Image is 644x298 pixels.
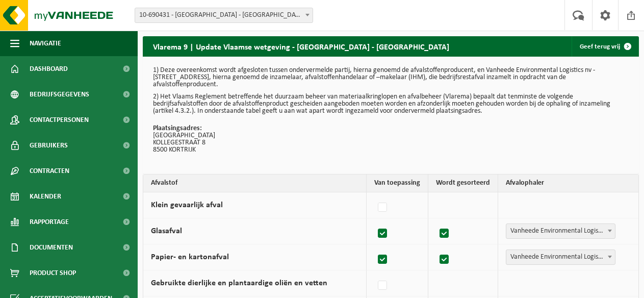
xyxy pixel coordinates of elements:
th: Van toepassing [367,175,428,192]
span: Navigatie [30,31,61,56]
p: [GEOGRAPHIC_DATA] KOLLEGESTRAAT 8 8500 KORTRIJK [153,125,629,154]
p: 2) Het Vlaams Reglement betreffende het duurzaam beheer van materiaalkringlopen en afvalbeheer (V... [153,93,629,115]
label: Papier- en kartonafval [151,253,229,261]
span: Bedrijfsgegevens [30,82,89,107]
span: Vanheede Environmental Logistics [506,250,615,264]
span: 10-690431 - SINT-AMANDSBASISSCHOOL NOORD - KORTRIJK [135,8,313,23]
span: 10-690431 - SINT-AMANDSBASISSCHOOL NOORD - KORTRIJK [135,8,313,22]
span: Dashboard [30,56,68,82]
span: Vanheede Environmental Logistics [506,224,615,239]
span: Vanheede Environmental Logistics [506,224,615,238]
span: Documenten [30,235,73,260]
strong: Plaatsingsadres: [153,125,202,132]
label: Glasafval [151,227,182,235]
span: Rapportage [30,209,69,235]
h2: Vlarema 9 | Update Vlaamse wetgeving - [GEOGRAPHIC_DATA] - [GEOGRAPHIC_DATA] [143,36,459,56]
span: Contactpersonen [30,107,89,133]
span: Kalender [30,184,61,209]
a: Geef terug vrij [572,36,638,57]
label: Klein gevaarlijk afval [151,201,223,209]
span: Gebruikers [30,133,68,158]
th: Afvalophaler [498,175,638,192]
span: Contracten [30,158,69,184]
span: Vanheede Environmental Logistics [506,250,615,265]
span: Product Shop [30,260,76,286]
th: Wordt gesorteerd [428,175,498,192]
p: 1) Deze overeenkomst wordt afgesloten tussen ondervermelde partij, hierna genoemd de afvalstoffen... [153,67,629,88]
label: Gebruikte dierlijke en plantaardige oliën en vetten [151,279,327,287]
th: Afvalstof [143,175,367,192]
